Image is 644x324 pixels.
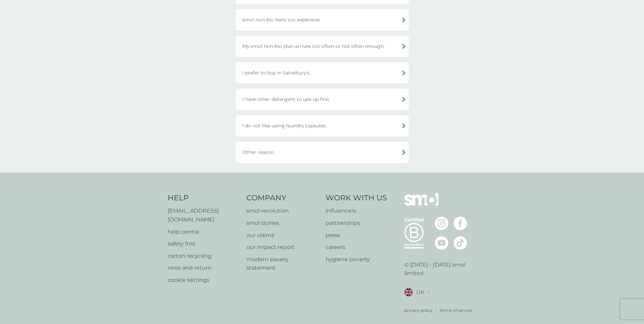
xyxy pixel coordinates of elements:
[168,193,240,203] h4: Help
[168,252,240,260] a: carton recycling
[168,276,240,285] a: cookie settings
[168,228,240,236] a: help centre
[428,291,430,294] img: select a new location
[236,142,409,163] div: Other reason.
[404,260,477,278] p: © [DATE] - [DATE] smol limited
[440,307,472,313] a: terms of service
[416,288,424,297] span: UK
[246,255,319,272] a: modern slavery statement
[404,307,433,313] a: privacy policy
[236,115,409,137] div: I do not like using laundry capsules.
[326,193,387,203] h4: Work With Us
[435,236,448,250] img: visit the smol Youtube page
[404,288,413,296] img: UK flag
[168,239,240,248] a: safety first
[454,217,467,230] img: visit the smol Facebook page
[246,243,319,252] a: our impact report
[326,231,387,240] a: press
[326,255,387,264] a: hygiene poverty
[236,89,409,110] div: I have other detergent to use up first.
[326,219,387,228] a: partnerships
[246,219,319,228] a: smol stories
[168,206,240,224] a: [EMAIL_ADDRESS][DOMAIN_NAME]
[236,9,409,31] div: smol non-bio feels too expensive
[168,264,240,272] a: rinse and return
[246,231,319,240] a: our claims
[236,62,409,84] div: I prefer to buy in Sainsbury's.
[236,36,409,57] div: My smol non-bio plan arrives too often or not often enough.
[246,206,319,215] a: smol revolution
[326,243,387,252] a: careers
[326,206,387,215] a: influencers
[454,236,467,250] img: visit the smol Tiktok page
[246,193,319,203] h4: Company
[435,217,448,230] img: visit the smol Instagram page
[404,193,438,216] img: smol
